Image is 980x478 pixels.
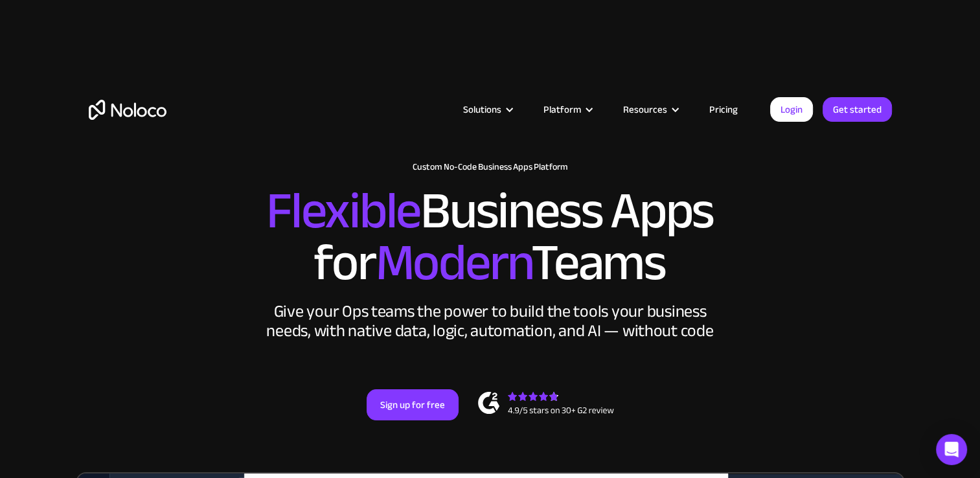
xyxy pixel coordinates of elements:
[823,97,892,122] a: Get started
[543,101,581,118] div: Platform
[89,100,166,120] a: home
[266,163,420,259] span: Flexible
[770,97,813,122] a: Login
[89,185,892,289] h2: Business Apps for Teams
[375,214,531,311] span: Modern
[607,101,693,118] div: Resources
[693,101,754,118] a: Pricing
[527,101,607,118] div: Platform
[447,101,527,118] div: Solutions
[264,302,717,341] div: Give your Ops teams the power to build the tools your business needs, with native data, logic, au...
[623,101,667,118] div: Resources
[936,434,967,465] div: Open Intercom Messenger
[463,101,501,118] div: Solutions
[367,389,459,420] a: Sign up for free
